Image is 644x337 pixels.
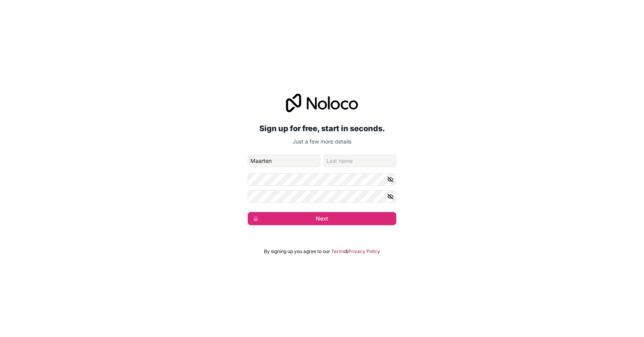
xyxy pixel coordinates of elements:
input: family-name [324,155,396,167]
input: Password [248,173,396,186]
p: Just a few more details [248,138,396,145]
a: Terms [331,248,345,255]
input: Confirm password [248,190,396,203]
input: given-name [248,155,320,167]
span: By signing up you agree to our [264,248,330,255]
h2: Sign up for free, start in seconds. [248,121,396,135]
a: Privacy Policy [348,248,380,255]
span: & [345,248,348,255]
button: Next [248,212,396,225]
